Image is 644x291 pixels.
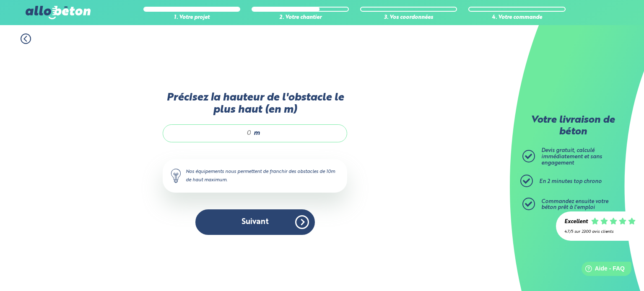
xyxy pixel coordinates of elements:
div: 2. Votre chantier [252,15,349,21]
input: 0 [171,129,252,137]
p: Votre livraison de béton [525,115,621,138]
div: 4. Votre commande [468,15,566,21]
span: Devis gratuit, calculé immédiatement et sans engagement [541,148,602,165]
div: 3. Vos coordonnées [360,15,457,21]
label: Précisez la hauteur de l'obstacle le plus haut (en m) [163,92,347,116]
div: 1. Votre projet [143,15,241,21]
span: m [254,129,260,137]
iframe: Help widget launcher [569,258,635,282]
div: Excellent [564,219,588,225]
button: Suivant [195,209,315,235]
div: Nos équipements nous permettent de franchir des obstacles de 10m de haut maximum. [163,159,347,193]
span: Commandez ensuite votre béton prêt à l'emploi [541,199,608,211]
span: En 2 minutes top chrono [539,179,602,184]
div: 4.7/5 sur 2300 avis clients [564,229,636,234]
img: allobéton [26,6,90,19]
